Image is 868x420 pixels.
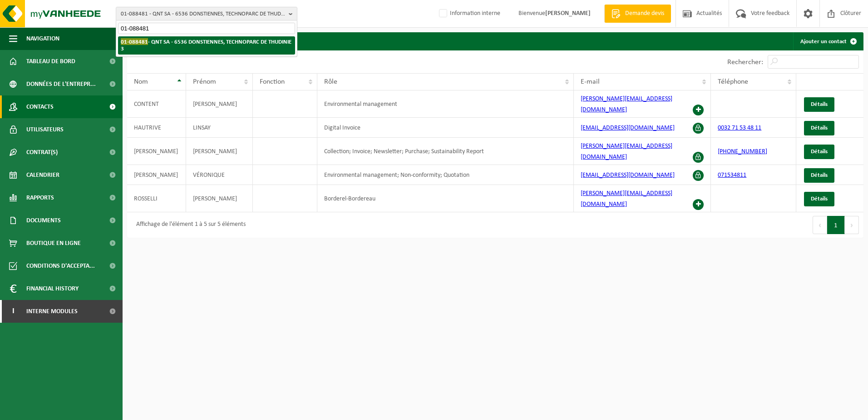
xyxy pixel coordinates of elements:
[581,125,675,131] a: [EMAIL_ADDRESS][DOMAIN_NAME]
[121,38,148,45] span: 01-088481
[811,125,828,131] span: Détails
[793,32,863,50] a: Ajouter un contact
[317,165,574,185] td: Environmental management; Non-conformity; Quotation
[26,209,61,232] span: Documents
[718,148,767,155] a: [PHONE_NUMBER]
[26,50,75,73] span: Tableau de bord
[127,165,186,185] td: [PERSON_NAME]
[127,90,186,118] td: CONTENT
[581,143,672,160] a: [PERSON_NAME][EMAIL_ADDRESS][DOMAIN_NAME]
[317,118,574,138] td: Digital Invoice
[26,232,81,255] span: Boutique en ligne
[317,185,574,212] td: Borderel-Bordereau
[26,27,59,50] span: Navigation
[121,7,285,21] span: 01-088481 - QNT SA - 6536 DONSTIENNES, TECHNOPARC DE THUDINIE 3
[134,78,148,85] span: Nom
[718,78,748,85] span: Téléphone
[437,7,500,20] label: Information interne
[116,7,297,20] button: 01-088481 - QNT SA - 6536 DONSTIENNES, TECHNOPARC DE THUDINIE 3
[9,300,17,323] span: I
[811,172,828,178] span: Détails
[26,300,78,323] span: Interne modules
[804,145,834,159] a: Détails
[26,186,54,209] span: Rapports
[623,9,666,18] span: Demande devis
[260,78,285,85] span: Fonction
[581,172,675,179] a: [EMAIL_ADDRESS][DOMAIN_NAME]
[324,78,337,85] span: Rôle
[26,73,96,95] span: Données de l'entrepr...
[26,164,59,186] span: Calendrier
[317,90,574,118] td: Environmental management
[132,217,246,233] div: Affichage de l'élément 1 à 5 sur 5 éléments
[26,255,95,277] span: Conditions d'accepta...
[118,23,295,34] input: Chercher des succursales liées
[727,59,763,66] label: Rechercher:
[186,118,253,138] td: LINSAY
[581,190,672,208] a: [PERSON_NAME][EMAIL_ADDRESS][DOMAIN_NAME]
[804,97,834,112] a: Détails
[186,165,253,185] td: VÉRONIQUE
[718,172,746,179] a: 071534811
[811,101,828,107] span: Détails
[813,216,827,234] button: Previous
[193,78,216,85] span: Prénom
[127,138,186,165] td: [PERSON_NAME]
[127,118,186,138] td: HAUTRIVE
[581,95,672,113] a: [PERSON_NAME][EMAIL_ADDRESS][DOMAIN_NAME]
[811,149,828,155] span: Détails
[581,78,600,85] span: E-mail
[127,185,186,212] td: ROSSELLI
[827,216,845,234] button: 1
[186,185,253,212] td: [PERSON_NAME]
[804,192,834,206] a: Détails
[845,216,859,234] button: Next
[545,10,591,17] strong: [PERSON_NAME]
[186,138,253,165] td: [PERSON_NAME]
[804,121,834,135] a: Détails
[804,168,834,183] a: Détails
[811,196,828,202] span: Détails
[604,5,671,23] a: Demande devis
[26,95,54,118] span: Contacts
[121,38,291,52] strong: - QNT SA - 6536 DONSTIENNES, TECHNOPARC DE THUDINIE 3
[186,90,253,118] td: [PERSON_NAME]
[317,138,574,165] td: Collection; Invoice; Newsletter; Purchase; Sustainability Report
[26,277,79,300] span: Financial History
[26,118,64,141] span: Utilisateurs
[26,141,58,164] span: Contrat(s)
[718,125,761,131] a: 0032 71 53 48 11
